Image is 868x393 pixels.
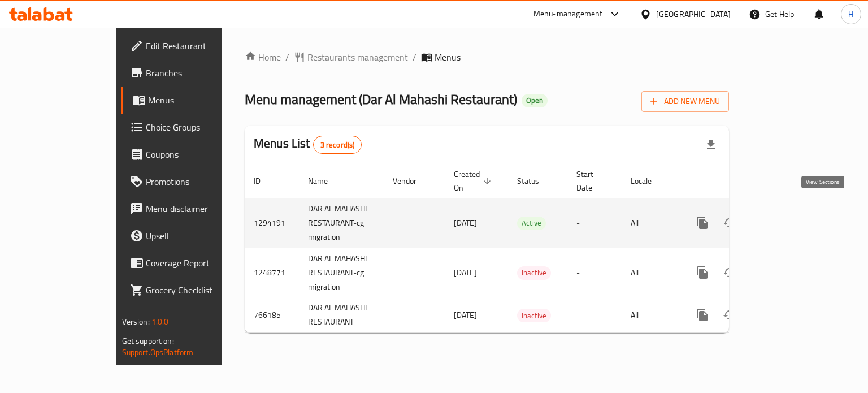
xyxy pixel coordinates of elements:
button: Change Status [716,259,743,286]
td: DAR AL MAHASHI RESTAURANT-cg migration [299,198,384,248]
div: Export file [697,131,724,158]
span: [DATE] [454,215,477,230]
span: Menu management ( Dar Al Mahashi Restaurant ) [245,87,517,112]
nav: breadcrumb [245,50,729,64]
a: Menus [121,87,262,114]
span: Restaurants management [307,50,408,64]
button: more [689,301,716,329]
span: Name [308,174,342,188]
button: Change Status [716,301,743,329]
span: Active [517,217,546,230]
span: 3 record(s) [314,140,362,150]
table: enhanced table [245,164,806,334]
td: DAR AL MAHASHI RESTAURANT-cg migration [299,248,384,297]
span: H [848,8,853,20]
span: Coupons [146,148,253,161]
span: Upsell [146,229,253,243]
span: Inactive [517,309,551,322]
a: Branches [121,59,262,87]
span: Menus [435,50,461,64]
div: Inactive [517,266,551,280]
h2: Menus List [254,135,362,154]
span: Status [517,174,554,188]
div: Total records count [313,136,362,154]
td: 766185 [245,297,299,333]
a: Coupons [121,141,262,168]
a: Coverage Report [121,249,262,277]
a: Menu disclaimer [121,195,262,222]
td: - [567,297,622,333]
span: Grocery Checklist [146,283,253,297]
td: - [567,198,622,248]
button: more [689,259,716,286]
div: Menu-management [533,7,603,21]
span: Branches [146,66,253,80]
a: Upsell [121,222,262,249]
span: Add New Menu [650,94,720,109]
a: Edit Restaurant [121,32,262,59]
button: more [689,209,716,236]
td: 1294191 [245,198,299,248]
span: Menu disclaimer [146,202,253,215]
button: Add New Menu [641,91,729,112]
span: 1.0.0 [151,314,169,329]
span: ID [254,174,275,188]
span: Version: [122,314,150,329]
span: [DATE] [454,308,477,322]
td: All [622,297,680,333]
li: / [413,50,416,64]
td: - [567,248,622,297]
a: Grocery Checklist [121,277,262,304]
span: Inactive [517,266,551,279]
span: Start Date [576,167,608,195]
td: 1248771 [245,248,299,297]
th: Actions [680,164,806,198]
a: Promotions [121,168,262,195]
div: [GEOGRAPHIC_DATA] [656,8,731,20]
button: Change Status [716,209,743,236]
span: Coverage Report [146,256,253,270]
span: Vendor [393,174,431,188]
span: [DATE] [454,265,477,280]
div: Open [522,94,548,107]
span: Get support on: [122,334,174,348]
td: DAR AL MAHASHI RESTAURANT [299,297,384,333]
span: Menus [148,93,253,107]
span: Created On [454,167,494,195]
span: Edit Restaurant [146,39,253,53]
span: Promotions [146,175,253,188]
td: All [622,198,680,248]
a: Support.OpsPlatform [122,345,194,360]
div: Inactive [517,309,551,322]
span: Open [522,96,548,105]
a: Restaurants management [294,50,408,64]
a: Choice Groups [121,114,262,141]
span: Choice Groups [146,120,253,134]
a: Home [245,50,281,64]
span: Locale [631,174,666,188]
td: All [622,248,680,297]
li: / [285,50,289,64]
